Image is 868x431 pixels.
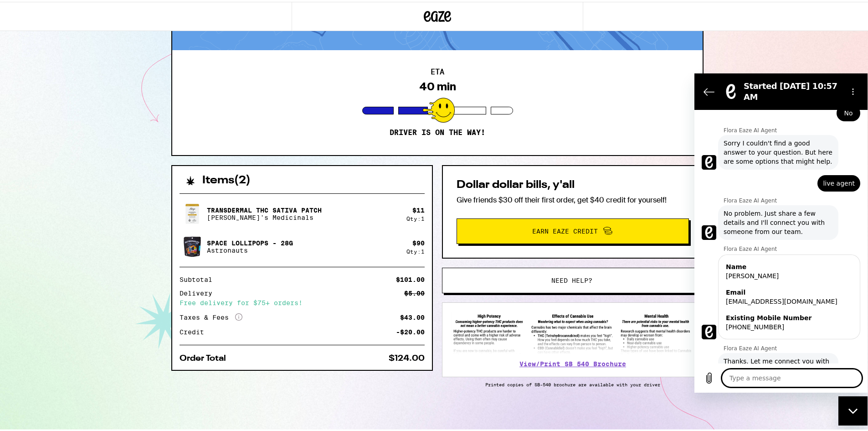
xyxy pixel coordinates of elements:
[457,217,689,242] button: Earn Eaze Credit
[180,327,211,333] div: Credit
[207,212,322,219] p: [PERSON_NAME]'s Medicinals
[442,266,702,291] button: Need help?
[406,214,425,220] div: Qty: 1
[551,275,592,282] span: Need help?
[180,288,219,295] div: Delivery
[419,78,456,91] div: 40 min
[519,358,626,366] a: View/Print SB 540 Brochure
[452,310,694,353] img: SB 540 Brochure preview
[412,205,425,212] div: $ 11
[180,232,205,258] img: Space Lollipops - 28g
[442,380,704,385] p: Printed copies of SB-540 brochure are available with your driver
[400,312,425,319] div: $43.00
[396,275,425,281] div: $101.00
[389,353,425,361] div: $124.00
[396,327,425,333] div: -$20.00
[404,288,425,295] div: $5.00
[180,353,232,361] div: Order Total
[202,173,251,184] h2: Items ( 2 )
[457,193,689,203] p: Give friends $30 off their first order, get $40 credit for yourself!
[457,178,689,189] h2: Dollar dollar bills, y'all
[180,199,205,225] img: Transdermal THC Sativa Patch
[207,205,322,212] p: Transdermal THC Sativa Patch
[412,238,425,245] div: $ 90
[180,312,242,320] div: Taxes & Fees
[180,275,219,281] div: Subtotal
[838,395,868,424] iframe: Button to launch messaging window, conversation in progress
[532,226,598,233] span: Earn Eaze Credit
[180,298,425,304] div: Free delivery for $75+ orders!
[207,245,293,252] p: Astronauts
[207,238,293,245] p: Space Lollipops - 28g
[694,72,868,391] iframe: Messaging window
[390,126,485,135] p: Driver is on the way!
[406,247,425,253] div: Qty: 1
[431,67,444,74] h2: ETA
